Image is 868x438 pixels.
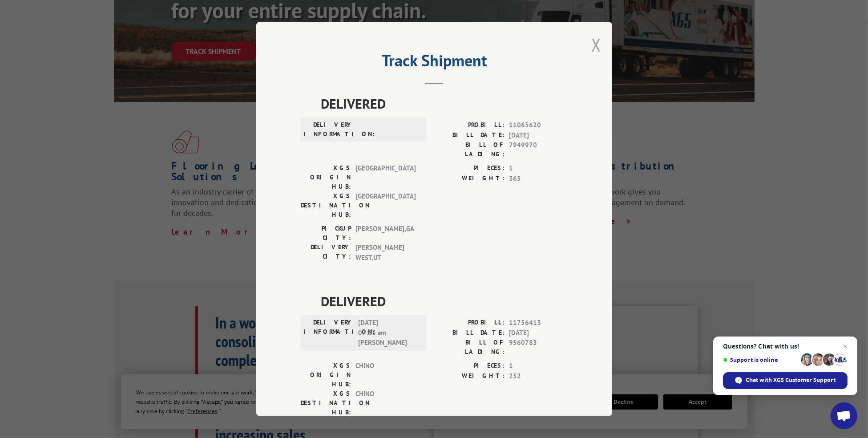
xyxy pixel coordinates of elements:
[434,174,505,184] label: WEIGHT:
[355,389,416,417] span: CHINO
[434,120,505,130] label: PROBILL:
[434,318,505,328] label: PROBILL:
[434,130,505,141] label: BILL DATE:
[355,361,416,389] span: CHINO
[301,243,351,263] label: DELIVERY CITY:
[301,224,351,243] label: PICKUP CITY:
[303,120,354,139] label: DELIVERY INFORMATION:
[301,54,568,71] h2: Track Shipment
[509,140,568,159] span: 7949970
[301,191,351,219] label: XGS DESTINATION HUB:
[723,372,848,389] span: Chat with XGS Customer Support
[434,371,505,381] label: WEIGHT:
[509,174,568,184] span: 365
[434,140,505,159] label: BILL OF LADING:
[301,389,351,417] label: XGS DESTINATION HUB:
[355,191,416,219] span: [GEOGRAPHIC_DATA]
[434,163,505,174] label: PIECES:
[301,163,351,191] label: XGS ORIGIN HUB:
[358,318,418,348] span: [DATE] 07:53 am [PERSON_NAME]
[303,318,354,348] label: DELIVERY INFORMATION:
[301,361,351,389] label: XGS ORIGIN HUB:
[509,328,568,338] span: [DATE]
[355,224,416,243] span: [PERSON_NAME] , GA
[509,120,568,130] span: 11065620
[723,357,798,363] span: Support is online
[723,343,848,350] span: Questions? Chat with us!
[509,130,568,141] span: [DATE]
[434,361,505,371] label: PIECES:
[321,291,568,311] span: DELIVERED
[509,371,568,381] span: 252
[355,243,416,263] span: [PERSON_NAME] WEST , UT
[434,338,505,357] label: BILL OF LADING:
[509,361,568,371] span: 1
[509,338,568,357] span: 9560783
[509,318,568,328] span: 11756413
[591,33,601,57] button: Close modal
[746,376,836,384] span: Chat with XGS Customer Support
[434,328,505,338] label: BILL DATE:
[355,163,416,191] span: [GEOGRAPHIC_DATA]
[321,93,568,114] span: DELIVERED
[509,163,568,174] span: 1
[831,402,857,429] a: Open chat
